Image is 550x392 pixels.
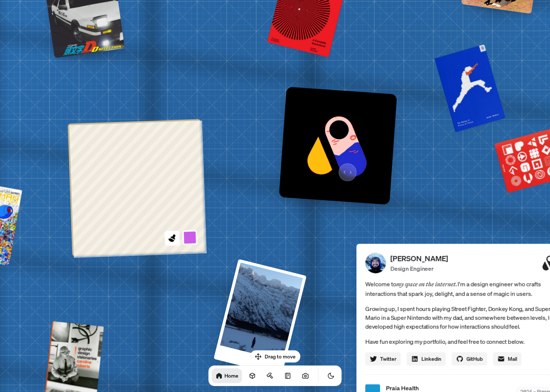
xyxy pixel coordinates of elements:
[467,355,483,362] span: GitHub
[407,352,446,365] a: Linkedin
[396,280,458,288] em: my space on the internet.
[365,352,401,365] a: Twitter
[391,253,448,264] p: [PERSON_NAME]
[365,253,386,273] img: Profile Picture
[391,264,448,273] p: Design Engineer
[224,372,238,379] h1: Home
[422,355,441,362] span: Linkedin
[508,355,517,362] span: Mail
[380,355,396,362] span: Twitter
[493,352,522,365] a: Mail
[452,352,487,365] a: GitHub
[279,87,397,205] img: Logo variation 67
[324,368,338,383] button: Toggle Theme
[212,368,242,383] a: Home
